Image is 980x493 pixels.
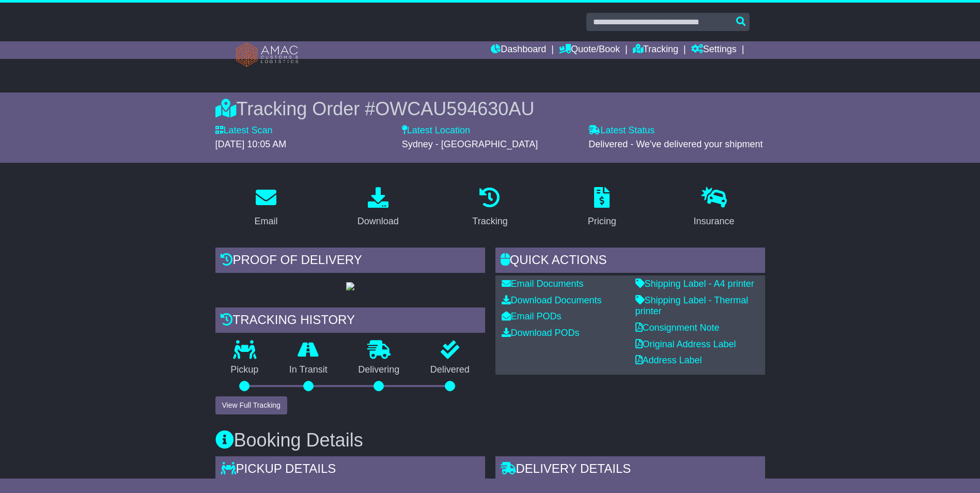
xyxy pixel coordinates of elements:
[215,125,273,136] label: Latest Scan
[351,183,406,232] a: Download
[588,214,616,228] div: Pricing
[502,279,584,289] a: Email Documents
[215,98,765,120] div: Tracking Order #
[274,364,343,376] p: In Transit
[633,41,678,59] a: Tracking
[247,183,284,232] a: Email
[588,125,655,136] label: Latest Status
[491,41,546,59] a: Dashboard
[495,456,765,484] div: Delivery Details
[635,295,749,317] a: Shipping Label - Thermal printer
[495,248,765,275] div: Quick Actions
[635,322,720,333] a: Consignment Note
[502,311,562,321] a: Email PODs
[357,214,399,228] div: Download
[215,139,287,149] span: [DATE] 10:05 AM
[635,279,754,289] a: Shipping Label - A4 printer
[502,295,602,305] a: Download Documents
[559,41,620,59] a: Quote/Book
[215,430,765,451] h3: Booking Details
[346,282,354,290] img: GetPodImage
[588,139,763,149] span: Delivered - We've delivered your shipment
[402,125,470,136] label: Latest Location
[254,214,277,228] div: Email
[472,214,507,228] div: Tracking
[635,339,736,349] a: Original Address Label
[215,396,287,414] button: View Full Tracking
[215,364,274,376] p: Pickup
[415,364,485,376] p: Delivered
[691,41,737,59] a: Settings
[694,214,735,228] div: Insurance
[215,307,485,335] div: Tracking history
[581,183,623,232] a: Pricing
[465,183,514,232] a: Tracking
[343,364,415,376] p: Delivering
[215,456,485,484] div: Pickup Details
[687,183,741,232] a: Insurance
[375,98,534,119] span: OWCAU594630AU
[215,248,485,275] div: Proof of Delivery
[402,139,538,149] span: Sydney - [GEOGRAPHIC_DATA]
[502,328,580,338] a: Download PODs
[635,355,702,365] a: Address Label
